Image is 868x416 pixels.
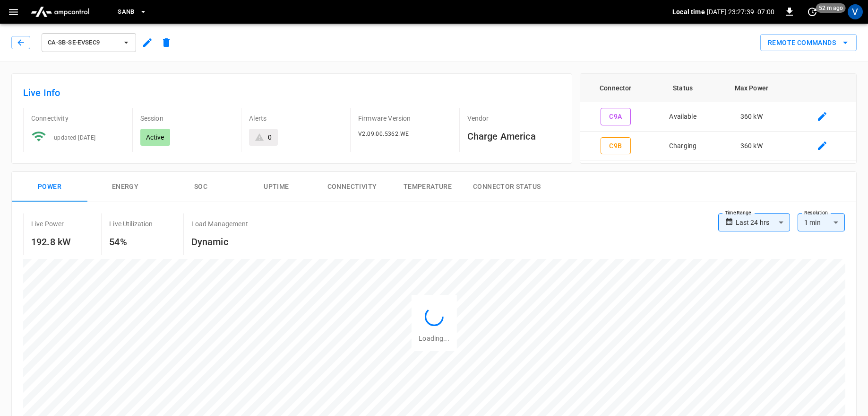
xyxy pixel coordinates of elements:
label: Resolution [804,209,828,217]
span: Loading... [419,335,449,342]
button: C9B [601,137,631,155]
td: Available [651,102,714,132]
p: Connectivity [31,114,125,123]
button: set refresh interval [805,4,820,19]
h6: Charge America [467,129,561,144]
p: Alerts [249,114,343,123]
button: Power [12,172,87,202]
button: C9A [601,108,631,125]
button: SanB [114,3,151,21]
p: [DATE] 23:27:39 -07:00 [707,7,774,17]
p: Firmware Version [358,114,452,123]
button: Remote Commands [760,34,857,52]
label: Time Range [725,209,751,217]
img: ampcontrol.io logo [27,3,93,21]
div: profile-icon [848,4,863,19]
span: updated [DATE] [54,134,96,141]
p: Live Utilization [109,219,153,229]
button: Energy [87,172,163,202]
h6: 54% [109,234,153,249]
p: Active [146,133,164,142]
p: Load Management [191,219,248,229]
th: Max Power [715,74,788,102]
button: Uptime [239,172,314,202]
span: SanB [118,7,135,18]
th: Connector [580,74,651,102]
h6: 192.8 kW [31,234,71,249]
th: Status [651,74,714,102]
button: SOC [163,172,239,202]
td: Charging [651,132,714,161]
div: 0 [268,133,272,142]
h6: Dynamic [191,234,248,249]
div: remote commands options [760,34,857,52]
td: 360 kW [715,132,788,161]
button: Connector Status [465,172,548,202]
button: Connectivity [314,172,390,202]
p: Vendor [467,114,561,123]
div: Last 24 hrs [736,213,790,231]
button: Temperature [390,172,465,202]
p: Session [140,114,234,123]
p: Local time [672,7,705,17]
span: V2.09.00.5362.WE [358,131,409,137]
button: ca-sb-se-evseC9 [42,33,136,52]
span: ca-sb-se-evseC9 [48,37,118,48]
span: 52 m ago [816,3,846,13]
p: Live Power [31,219,64,229]
table: connector table [580,74,856,160]
td: 360 kW [715,102,788,132]
h6: Live Info [23,85,560,100]
div: 1 min [798,213,845,231]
